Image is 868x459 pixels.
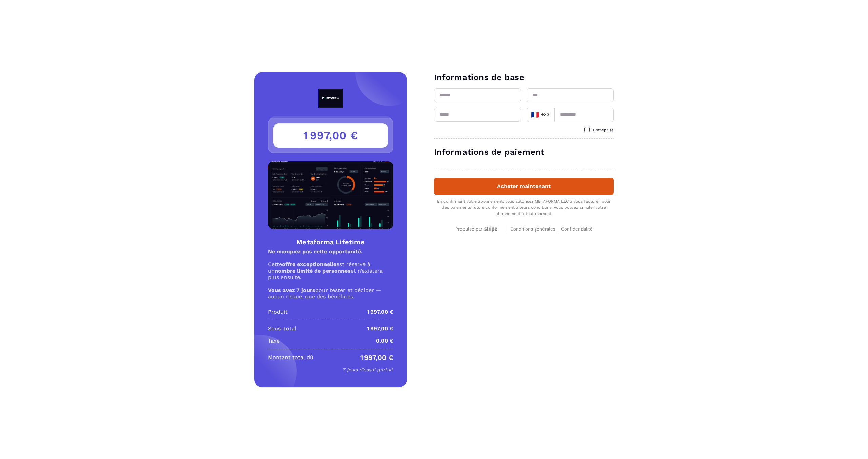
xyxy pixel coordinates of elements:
div: Search for option [527,108,554,122]
button: Acheter maintenant [434,178,614,195]
span: +33 [531,110,550,120]
strong: Vous avez 7 jours [268,287,315,293]
h3: Informations de base [434,72,614,83]
p: Cette est réservé à un et n’existera plus ensuite. [268,261,393,280]
strong: Ne manquez pas cette opportunité. [268,248,363,255]
span: Conditions générales [510,226,555,232]
p: Produit [268,308,288,316]
span: Entreprise [593,128,614,132]
img: logo [303,89,358,108]
input: Search for option [551,110,552,120]
h3: 1 997,00 € [273,123,388,148]
div: En confirmant votre abonnement, vous autorisez METAFORMA LLC à vous facturer pour des paiements f... [434,198,614,217]
img: Product Image [268,161,393,229]
h4: Metaforma Lifetime [268,237,393,247]
p: 7 jours d'essai gratuit [268,366,393,374]
a: Propulsé par [455,225,499,232]
div: Propulsé par [455,226,499,232]
p: 1 997,00 € [367,308,393,316]
a: Conditions générales [510,225,558,232]
p: pour tester et décider — aucun risque, que des bénéfices. [268,287,393,300]
a: Confidentialité [561,225,593,232]
p: Sous-total [268,325,296,333]
p: 1 997,00 € [360,353,393,362]
p: 1 997,00 € [367,325,393,333]
strong: nombre limité de personnes [275,268,351,274]
h3: Informations de paiement [434,147,614,158]
span: Confidentialité [561,226,593,232]
p: 0,00 € [376,337,393,345]
strong: offre exceptionnelle [282,261,336,268]
span: 🇫🇷 [531,110,539,120]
